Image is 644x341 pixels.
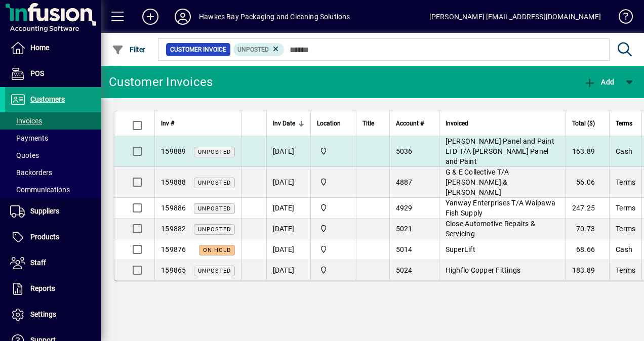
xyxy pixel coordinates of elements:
[566,260,610,280] td: 183.89
[572,118,595,129] span: Total ($)
[266,219,310,239] td: [DATE]
[429,9,601,25] div: [PERSON_NAME] [EMAIL_ADDRESS][DOMAIN_NAME]
[161,245,186,253] span: 159876
[273,118,295,129] span: Inv Date
[616,204,635,212] span: Terms
[237,46,269,53] span: Unposted
[266,260,310,280] td: [DATE]
[273,118,304,129] div: Inv Date
[266,136,310,167] td: [DATE]
[161,178,186,186] span: 159888
[566,167,610,198] td: 56.06
[161,204,186,212] span: 159886
[30,310,56,318] span: Settings
[396,266,413,274] span: 5024
[396,225,413,233] span: 5021
[5,181,101,198] a: Communications
[161,147,186,155] span: 159889
[396,178,413,186] span: 4887
[5,276,101,302] a: Reports
[5,35,101,61] a: Home
[317,146,350,157] span: Central
[199,9,350,25] div: Hawkes Bay Packaging and Cleaning Solutions
[616,147,632,155] span: Cash
[566,239,610,260] td: 68.66
[317,202,350,214] span: Central
[198,180,231,186] span: Unposted
[317,223,350,234] span: Central
[396,245,413,253] span: 5014
[5,250,101,276] a: Staff
[10,117,42,125] span: Invoices
[198,226,231,233] span: Unposted
[611,2,631,35] a: Knowledge Base
[446,266,521,274] span: Highflo Copper Fittings
[30,233,59,241] span: Products
[584,78,614,86] span: Add
[581,73,617,91] button: Add
[5,302,101,327] a: Settings
[566,136,610,167] td: 163.89
[317,177,350,188] span: Central
[198,149,231,155] span: Unposted
[616,225,635,233] span: Terms
[446,137,554,165] span: [PERSON_NAME] Panel and Paint LTD T/A [PERSON_NAME] Panel and Paint
[446,118,468,129] span: Invoiced
[616,245,632,253] span: Cash
[396,118,424,129] span: Account #
[161,118,235,129] div: Inv #
[198,268,231,274] span: Unposted
[233,43,285,56] mat-chip: Customer Invoice Status: Unposted
[363,118,374,129] span: Title
[10,151,39,159] span: Quotes
[30,69,44,77] span: POS
[446,118,559,129] div: Invoiced
[266,198,310,219] td: [DATE]
[5,130,101,147] a: Payments
[134,8,167,26] button: Add
[109,74,213,90] div: Customer Invoices
[5,112,101,130] a: Invoices
[317,118,341,129] span: Location
[266,239,310,260] td: [DATE]
[5,199,101,224] a: Suppliers
[30,207,59,215] span: Suppliers
[566,198,610,219] td: 247.25
[446,220,536,238] span: Close Automotive Repairs & Servicing
[161,225,186,233] span: 159882
[5,147,101,164] a: Quotes
[5,225,101,250] a: Products
[161,266,186,274] span: 159865
[10,134,48,142] span: Payments
[30,259,46,267] span: Staff
[317,118,350,129] div: Location
[572,118,605,129] div: Total ($)
[266,167,310,198] td: [DATE]
[30,95,65,103] span: Customers
[616,178,635,186] span: Terms
[616,118,632,129] span: Terms
[616,266,635,274] span: Terms
[112,46,146,54] span: Filter
[198,205,231,212] span: Unposted
[170,45,226,55] span: Customer Invoice
[5,164,101,181] a: Backorders
[10,168,52,177] span: Backorders
[167,8,199,26] button: Profile
[5,61,101,87] a: POS
[161,118,174,129] span: Inv #
[446,168,509,196] span: G & E Collective T/A [PERSON_NAME] & [PERSON_NAME]
[396,118,433,129] div: Account #
[363,118,383,129] div: Title
[396,147,413,155] span: 5036
[109,40,148,59] button: Filter
[10,186,70,194] span: Communications
[396,204,413,212] span: 4929
[317,265,350,276] span: Central
[30,284,55,292] span: Reports
[30,44,49,52] span: Home
[566,219,610,239] td: 70.73
[317,244,350,255] span: Central
[446,245,475,253] span: SuperLift
[203,247,231,253] span: On hold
